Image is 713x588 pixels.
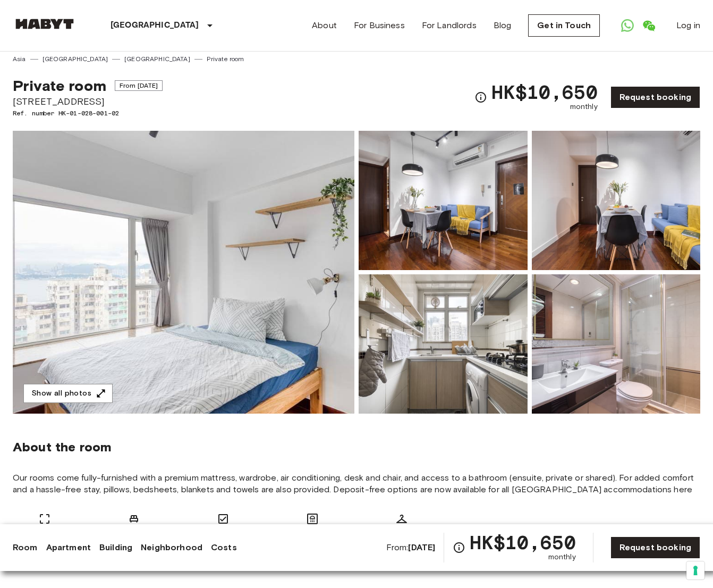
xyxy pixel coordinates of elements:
[532,131,701,270] img: Picture of unit HK-01-028-001-02
[386,542,436,553] span: From:
[359,131,528,270] img: Picture of unit HK-01-028-001-02
[638,15,659,36] a: Open WeChat
[617,15,638,36] a: Open WhatsApp
[115,80,163,91] span: From [DATE]
[422,19,477,32] a: For Landlords
[528,14,600,37] a: Get in Touch
[13,439,700,455] span: About the room
[532,274,701,414] img: Picture of unit HK-01-028-001-02
[13,131,354,414] img: Marketing picture of unit HK-01-028-001-02
[570,102,598,112] span: monthly
[686,561,704,579] button: Your consent preferences for tracking technologies
[13,541,38,554] a: Room
[13,472,700,495] span: Our rooms come fully-furnished with a premium mattress, wardrobe, air conditioning, desk and chai...
[124,54,190,64] a: [GEOGRAPHIC_DATA]
[470,533,575,552] span: HK$10,650
[610,536,700,559] a: Request booking
[548,552,576,562] span: monthly
[474,91,487,104] svg: Check cost overview for full price breakdown. Please note that discounts apply to new joiners onl...
[111,19,199,32] p: [GEOGRAPHIC_DATA]
[491,82,597,102] span: HK$10,650
[13,95,163,108] span: [STREET_ADDRESS]
[141,541,202,554] a: Neighborhood
[13,19,77,29] img: Habyt
[43,54,108,64] a: [GEOGRAPHIC_DATA]
[13,54,26,64] a: Asia
[207,54,244,64] a: Private room
[23,384,113,404] button: Show all photos
[46,541,91,554] a: Apartment
[610,86,700,108] a: Request booking
[453,541,465,554] svg: Check cost overview for full price breakdown. Please note that discounts apply to new joiners onl...
[211,541,237,554] a: Costs
[13,108,163,118] span: Ref. number HK-01-028-001-02
[494,19,512,32] a: Blog
[312,19,337,32] a: About
[99,541,132,554] a: Building
[676,19,700,32] a: Log in
[354,19,405,32] a: For Business
[359,274,528,414] img: Picture of unit HK-01-028-001-02
[13,77,106,95] span: Private room
[408,542,435,552] b: [DATE]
